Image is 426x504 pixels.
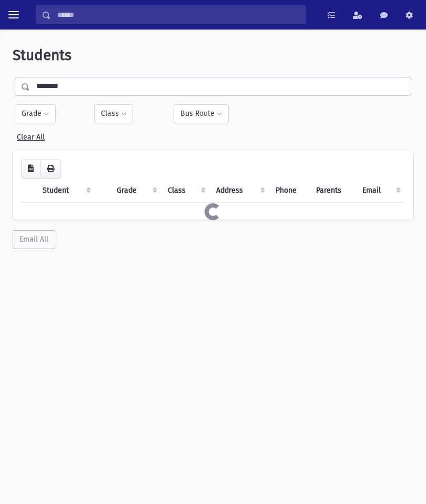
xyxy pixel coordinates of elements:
[94,104,133,123] button: Class
[161,179,210,203] th: Class
[36,179,95,203] th: Student
[269,179,310,203] th: Phone
[40,160,61,179] button: Print
[4,5,23,24] button: toggle menu
[356,179,405,203] th: Email
[174,104,229,123] button: Bus Route
[110,179,161,203] th: Grade
[13,230,55,249] button: Email All
[310,179,356,203] th: Parents
[21,160,40,179] button: CSV
[51,5,306,24] input: Search
[17,129,45,142] a: Clear All
[210,179,269,203] th: Address
[15,104,56,123] button: Grade
[13,46,72,64] span: Students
